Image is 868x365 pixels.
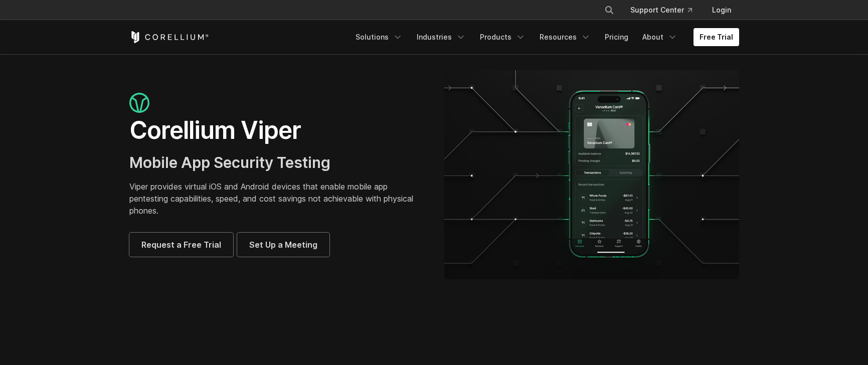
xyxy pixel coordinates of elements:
a: Products [474,28,532,46]
a: Support Center [622,1,700,19]
span: Set Up a Meeting [249,239,317,251]
span: Mobile App Security Testing [129,153,330,171]
span: Request a Free Trial [141,239,221,251]
a: About [636,28,683,46]
a: Industries [411,28,472,46]
a: Pricing [599,28,634,46]
div: Navigation Menu [350,28,739,46]
img: viper_hero [444,70,739,279]
a: Set Up a Meeting [237,233,329,257]
a: Login [704,1,739,19]
div: Navigation Menu [592,1,739,19]
p: Viper provides virtual iOS and Android devices that enable mobile app pentesting capabilities, sp... [129,180,424,217]
button: Search [600,1,618,19]
h1: Corellium Viper [129,115,424,145]
a: Solutions [350,28,409,46]
a: Corellium Home [129,31,209,43]
a: Request a Free Trial [129,233,233,257]
img: viper_icon_large [129,93,149,113]
a: Free Trial [693,28,739,46]
a: Resources [534,28,597,46]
